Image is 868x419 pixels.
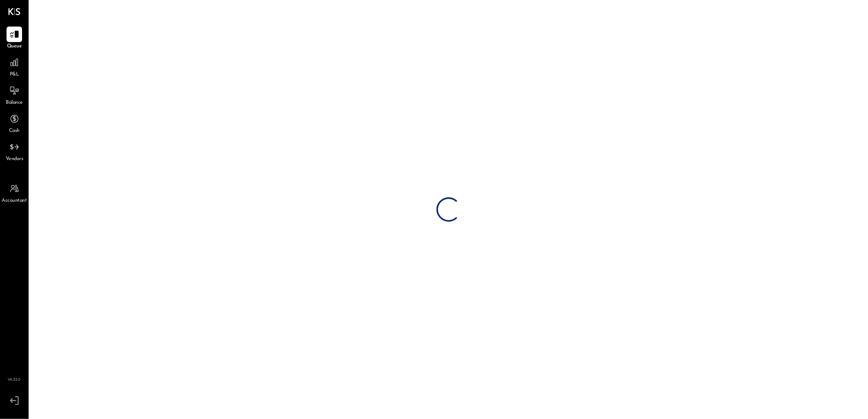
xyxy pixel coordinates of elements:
[7,43,22,50] span: Queue
[0,111,28,135] a: Cash
[0,55,28,78] a: P&L
[0,27,28,50] a: Queue
[6,156,23,163] span: Vendors
[10,71,19,78] span: P&L
[0,181,28,205] a: Accountant
[2,197,27,205] span: Accountant
[0,139,28,163] a: Vendors
[9,127,20,135] span: Cash
[6,99,23,107] span: Balance
[0,83,28,107] a: Balance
